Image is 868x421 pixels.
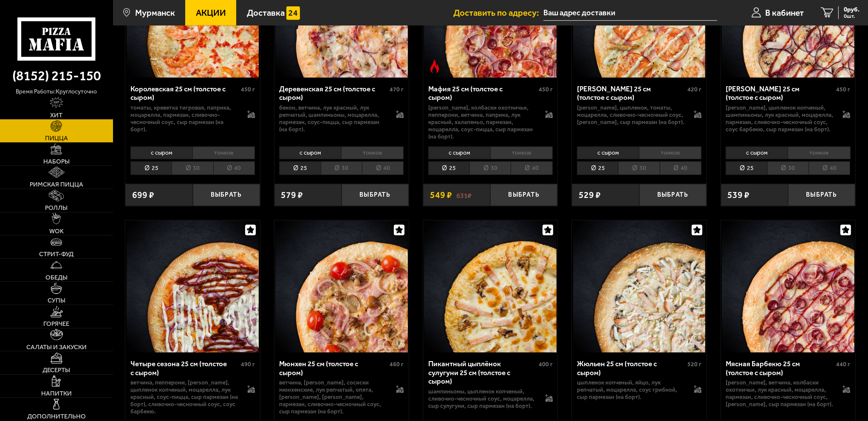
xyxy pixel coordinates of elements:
s: 631 ₽ [457,190,472,199]
p: [PERSON_NAME], колбаски охотничьи, пепперони, ветчина, паприка, лук красный, халапеньо, пармезан,... [428,104,536,140]
img: Четыре сезона 25 см (толстое с сыром) [127,220,259,353]
p: бекон, ветчина, лук красный, лук репчатый, шампиньоны, моцарелла, пармезан, соус-пицца, сыр парме... [279,104,387,133]
li: 40 [213,161,255,175]
p: томаты, креветка тигровая, паприка, моцарелла, пармезан, сливочно-чесночный соус, сыр пармезан (н... [130,104,238,133]
span: 460 г [390,361,404,368]
span: 490 г [241,361,255,368]
p: ветчина, [PERSON_NAME], сосиски мюнхенские, лук репчатый, опята, [PERSON_NAME], [PERSON_NAME], па... [279,379,387,415]
span: Доставка [247,8,285,17]
div: [PERSON_NAME] 25 см (толстое с сыром) [577,85,685,102]
span: 699 ₽ [132,190,154,199]
input: Ваш адрес доставки [543,5,717,21]
button: Выбрать [193,184,260,206]
li: 30 [321,161,362,175]
span: 450 г [241,86,255,93]
span: Наборы [43,158,70,165]
span: Супы [48,297,65,304]
img: Пикантный цыплёнок сулугуни 25 см (толстое с сыром) [424,220,557,353]
li: 30 [618,161,659,175]
img: Мюнхен 25 см (толстое с сыром) [275,220,408,353]
div: Деревенская 25 см (толстое с сыром) [279,85,387,102]
li: 25 [577,161,618,175]
button: Выбрать [490,184,557,206]
span: Дополнительно [27,413,86,420]
span: WOK [49,228,64,235]
span: 0 руб. [844,6,860,13]
span: Горячее [43,321,69,327]
p: [PERSON_NAME], цыпленок копченый, шампиньоны, лук красный, моцарелла, пармезан, сливочно-чесночны... [726,104,834,133]
a: Пикантный цыплёнок сулугуни 25 см (толстое с сыром) [423,220,557,353]
li: 30 [172,161,213,175]
li: 25 [130,161,172,175]
span: 579 ₽ [281,190,303,199]
span: Римская пицца [30,181,83,188]
a: Жюльен 25 см (толстое с сыром) [572,220,706,353]
li: 25 [279,161,320,175]
span: 549 ₽ [430,190,452,199]
p: цыпленок копченый, яйцо, лук репчатый, моцарелла, соус грибной, сыр пармезан (на борт). [577,379,685,401]
li: 25 [726,161,767,175]
span: Акции [196,8,226,17]
span: Напитки [41,390,72,397]
p: [PERSON_NAME], цыпленок, томаты, моцарелла, сливочно-чесночный соус, [PERSON_NAME], сыр пармезан ... [577,104,685,126]
div: Мюнхен 25 см (толстое с сыром) [279,359,387,377]
li: 30 [469,161,511,175]
span: 420 г [687,86,701,93]
button: Выбрать [788,184,855,206]
button: Выбрать [639,184,707,206]
span: Роллы [45,205,68,211]
div: Жюльен 25 см (толстое с сыром) [577,359,685,377]
img: Жюльен 25 см (толстое с сыром) [573,220,706,353]
span: 470 г [390,86,404,93]
span: 400 г [539,361,553,368]
li: 30 [767,161,809,175]
span: 529 ₽ [579,190,601,199]
li: с сыром [726,147,788,159]
li: тонкое [639,147,701,159]
span: Мурманск [135,8,175,17]
span: В кабинет [765,8,804,17]
li: 40 [511,161,552,175]
span: 450 г [836,86,850,93]
div: Четыре сезона 25 см (толстое с сыром) [130,359,239,377]
img: Острое блюдо [428,59,441,73]
span: 450 г [539,86,553,93]
li: тонкое [788,147,850,159]
a: Четыре сезона 25 см (толстое с сыром) [125,220,260,353]
div: Королевская 25 см (толстое с сыром) [130,85,239,102]
span: Обеды [45,274,68,281]
li: с сыром [577,147,639,159]
li: 40 [660,161,701,175]
span: 520 г [687,361,701,368]
a: Мюнхен 25 см (толстое с сыром) [274,220,409,353]
p: ветчина, пепперони, [PERSON_NAME], цыпленок копченый, моцарелла, лук красный, соус-пицца, сыр пар... [130,379,238,415]
li: тонкое [341,147,404,159]
li: 25 [428,161,469,175]
li: с сыром [428,147,490,159]
img: Мясная Барбекю 25 см (толстое с сыром) [722,220,854,353]
p: [PERSON_NAME], ветчина, колбаски охотничьи, лук красный, моцарелла, пармезан, сливочно-чесночный ... [726,379,834,408]
span: Хит [50,112,62,119]
a: Мясная Барбекю 25 см (толстое с сыром) [721,220,855,353]
div: Мясная Барбекю 25 см (толстое с сыром) [726,359,834,377]
li: тонкое [192,147,255,159]
span: Десерты [42,367,70,373]
li: с сыром [130,147,192,159]
li: 40 [809,161,850,175]
p: шампиньоны, цыпленок копченый, сливочно-чесночный соус, моцарелла, сыр сулугуни, сыр пармезан (на... [428,388,536,410]
div: Пикантный цыплёнок сулугуни 25 см (толстое с сыром) [428,359,537,385]
li: с сыром [279,147,341,159]
div: [PERSON_NAME] 25 см (толстое с сыром) [726,85,834,102]
div: Мафия 25 см (толстое с сыром) [428,85,537,102]
span: Доставить по адресу: [453,8,543,17]
li: 40 [362,161,404,175]
span: 440 г [836,361,850,368]
span: 0 шт. [844,14,860,19]
button: Выбрать [342,184,409,206]
span: 539 ₽ [728,190,750,199]
img: 15daf4d41897b9f0e9f617042186c801.svg [286,6,300,20]
li: тонкое [490,147,553,159]
span: Пицца [45,135,68,141]
span: Салаты и закуски [26,344,87,350]
span: Стрит-фуд [39,251,74,257]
